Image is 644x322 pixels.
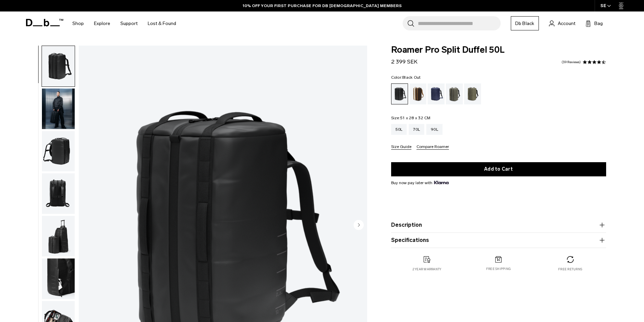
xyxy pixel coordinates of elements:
[412,267,442,272] p: 2 year warranty
[148,11,176,35] a: Lost & Found
[434,181,449,184] img: {"height" => 20, "alt" => "Klarna"}
[67,11,181,35] nav: Main Navigation
[464,83,481,104] a: Mash Green
[391,180,449,186] span: Buy now pay later with
[391,162,606,176] button: Add to Cart
[42,258,75,299] img: Roamer Pro Split Duffel 50L Black Out
[416,145,449,150] button: Compare Roamer
[594,20,603,27] span: Bag
[562,60,581,64] a: 39 reviews
[42,89,75,129] img: Roamer Pro Split Duffel 50L Black Out
[409,83,426,104] a: Cappuccino
[42,258,75,299] button: Roamer Pro Split Duffel 50L Black Out
[428,83,445,104] a: Blue Hour
[391,58,418,65] span: 2 399 SEK
[391,83,408,104] a: Black Out
[391,221,606,229] button: Description
[586,19,603,27] button: Bag
[391,145,411,150] button: Size Guide
[42,216,75,256] img: Roamer Pro Split Duffel 50L Black Out
[391,46,606,54] span: Roamer Pro Split Duffel 50L
[446,83,463,104] a: Forest Green
[558,267,582,272] p: Free returns
[391,116,431,120] legend: Size:
[42,131,75,172] button: Roamer Pro Split Duffel 50L Black Out
[42,216,75,257] button: Roamer Pro Split Duffel 50L Black Out
[42,173,75,214] img: Roamer Pro Split Duffel 50L Black Out
[402,75,421,80] span: Black Out
[42,46,75,87] button: Roamer Pro Split Duffel 50L Black Out
[511,16,539,30] a: Db Black
[120,11,138,35] a: Support
[391,236,606,244] button: Specifications
[486,267,511,271] p: Free shipping
[400,116,431,120] span: 51 x 28 x 32 CM
[94,11,110,35] a: Explore
[549,19,575,27] a: Account
[391,124,407,135] a: 50L
[409,124,424,135] a: 70L
[426,124,443,135] a: 90L
[391,75,421,79] legend: Color:
[243,3,402,9] a: 10% OFF YOUR FIRST PURCHASE FOR DB [DEMOGRAPHIC_DATA] MEMBERS
[42,173,75,214] button: Roamer Pro Split Duffel 50L Black Out
[72,11,84,35] a: Shop
[42,46,75,86] img: Roamer Pro Split Duffel 50L Black Out
[354,220,364,231] button: Next slide
[42,88,75,129] button: Roamer Pro Split Duffel 50L Black Out
[42,131,75,172] img: Roamer Pro Split Duffel 50L Black Out
[558,20,575,27] span: Account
